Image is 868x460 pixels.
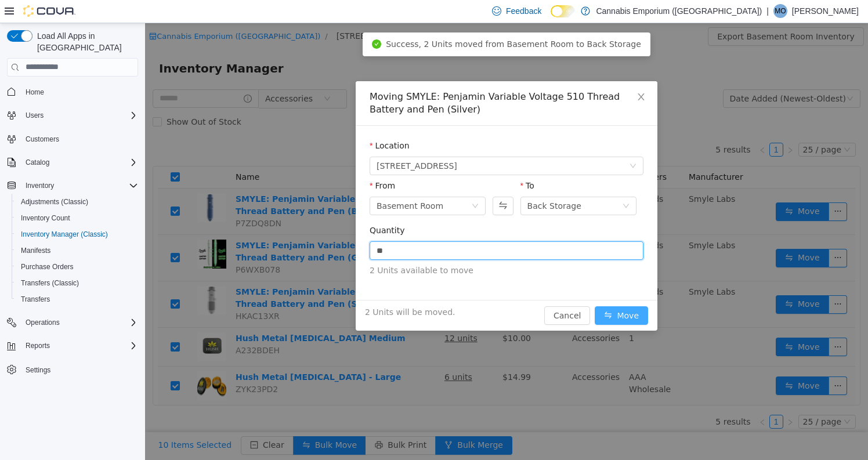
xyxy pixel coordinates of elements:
span: Home [21,85,138,99]
a: Adjustments (Classic) [16,195,93,209]
span: Transfers [16,292,138,306]
button: Cancel [399,283,445,302]
button: Reports [2,338,143,354]
button: Inventory Manager (Classic) [12,226,143,242]
button: Reports [21,339,55,353]
span: Inventory Manager (Classic) [21,230,108,239]
p: | [766,4,769,18]
i: icon: down [478,179,484,187]
span: Transfers (Classic) [16,276,138,290]
p: [PERSON_NAME] [792,4,859,18]
span: 2460 Williamsbridge Rd [232,134,312,151]
span: Operations [21,316,138,329]
button: Users [2,107,143,124]
span: MO [775,4,786,18]
span: Users [26,111,44,120]
label: Location [225,118,265,127]
span: Settings [21,362,138,376]
div: Basement Room [232,174,298,191]
span: Inventory [21,179,138,193]
button: Transfers [12,291,143,307]
span: Operations [26,318,60,327]
span: Adjustments (Classic) [16,195,138,209]
button: Manifests [12,242,143,259]
a: Transfers [16,292,55,306]
input: Quantity [225,219,498,236]
span: Users [21,108,138,122]
button: Operations [2,314,143,331]
span: Inventory Manager (Classic) [16,227,138,241]
span: 2 Units available to move [225,241,498,253]
span: Adjustments (Classic) [21,197,88,207]
span: Dark Mode [551,17,551,18]
span: Manifests [16,244,138,258]
span: Reports [26,341,50,350]
span: Home [26,88,44,97]
a: Settings [21,363,55,377]
span: Feedback [506,5,541,17]
span: Purchase Orders [16,260,138,274]
span: Catalog [21,155,138,169]
button: Purchase Orders [12,259,143,275]
i: icon: check-circle [227,16,236,26]
a: Home [21,85,49,99]
button: Adjustments (Classic) [12,194,143,210]
span: Transfers (Classic) [21,278,79,288]
i: icon: down [327,179,334,187]
a: Transfers (Classic) [16,276,84,290]
span: Settings [26,365,50,375]
button: Users [21,108,48,122]
div: Mona Ozkurt [773,4,787,18]
nav: Complex example [7,79,138,408]
button: Inventory [21,179,59,193]
span: Inventory Count [21,213,70,223]
i: icon: down [484,139,491,147]
span: Transfers [21,295,50,304]
button: Transfers (Classic) [12,275,143,291]
span: Customers [26,135,59,144]
label: Quantity [225,202,260,212]
div: Back Storage [382,174,436,191]
span: Success, 2 Units moved from Basement Room to Back Storage [241,16,496,26]
span: 2 Units will be moved. [220,283,310,295]
a: Customers [21,132,64,146]
span: Load All Apps in [GEOGRAPHIC_DATA] [32,30,138,53]
input: Dark Mode [551,5,575,17]
span: Manifests [21,246,50,255]
span: Inventory [26,181,54,190]
button: Close [480,58,512,90]
button: Catalog [2,154,143,171]
img: Cova [23,5,75,17]
span: Catalog [26,158,49,167]
button: Operations [21,316,64,329]
label: To [375,158,389,167]
div: Moving SMYLE: Penjamin Variable Voltage 510 Thread Battery and Pen (Silver) [225,67,498,93]
p: Cannabis Emporium ([GEOGRAPHIC_DATA]) [596,4,762,18]
button: Settings [2,361,143,378]
button: Home [2,84,143,100]
a: Manifests [16,244,55,258]
label: From [225,158,250,167]
span: Customers [21,132,138,146]
a: Purchase Orders [16,260,78,274]
a: Inventory Count [16,211,75,225]
button: icon: swapMove [450,283,503,302]
span: Inventory Count [16,211,138,225]
i: icon: close [491,69,501,78]
button: Inventory Count [12,210,143,226]
a: Inventory Manager (Classic) [16,227,113,241]
button: Swap [348,173,368,192]
button: Customers [2,131,143,147]
span: Reports [21,339,138,353]
button: Catalog [21,155,54,169]
span: Purchase Orders [21,262,74,271]
button: Inventory [2,178,143,194]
